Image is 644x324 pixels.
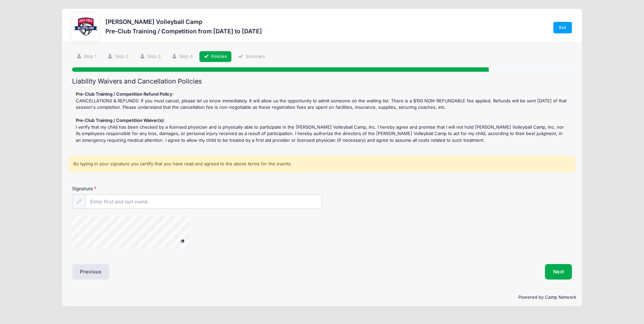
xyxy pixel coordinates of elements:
h3: [PERSON_NAME] Volleyball Camp [105,18,262,25]
button: Previous [72,264,110,280]
strong: Pre-Club Training / Competition Waiver(s) [76,118,164,123]
h3: Pre-Club Training / Competition from [DATE] to [DATE] [105,28,262,35]
a: Step 3 [135,51,165,62]
a: Step 2 [103,51,133,62]
button: Next [545,264,572,280]
a: Exit [553,22,572,33]
label: Signature [72,185,197,192]
div: : CANCELLATIONS & REFUNDS: If you must cancel, please let us know immediately. It will allow us t... [72,91,572,143]
h2: Liability Waivers and Cancellation Policies [72,77,572,85]
a: Summary [234,51,269,62]
a: Step 4 [167,51,197,62]
div: By typing in your signature you certify that you have read and agreed to the above terms for the ... [69,156,575,172]
a: Policies [199,51,232,62]
strong: Pre-Club Training / Competition Refund Policy [76,91,172,97]
input: Enter first and last name [86,194,322,209]
a: Step 1 [72,51,101,62]
p: Powered by Camp Network [68,294,577,301]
